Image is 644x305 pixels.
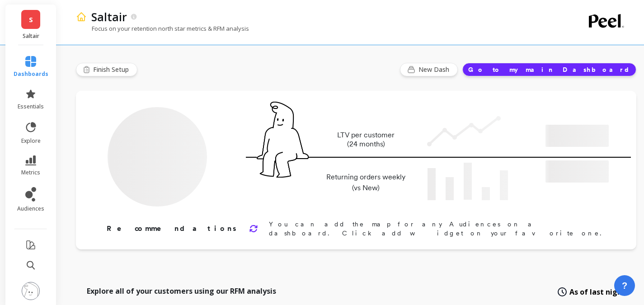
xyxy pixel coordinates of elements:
button: New Dash [400,63,458,76]
span: audiences [17,205,44,212]
button: Finish Setup [76,63,137,76]
img: profile picture [22,282,40,300]
p: Returning orders weekly (vs New) [324,172,408,193]
span: New Dash [418,65,452,74]
span: ? [622,279,627,292]
button: Go to my main Dashboard [462,63,636,76]
span: explore [21,137,41,145]
p: LTV per customer (24 months) [324,131,408,149]
span: metrics [21,169,40,176]
p: Focus on your retention north star metrics & RFM analysis [76,24,249,33]
span: dashboards [14,70,48,78]
img: header icon [76,11,87,22]
p: Recommendations [107,223,238,234]
button: ? [614,275,635,296]
span: Finish Setup [93,65,132,74]
span: S [29,14,33,25]
p: Saltair [91,9,127,24]
p: Saltair [14,33,47,40]
p: Explore all of your customers using our RFM analysis [87,286,276,296]
img: pal seatted on line [257,102,309,178]
p: You can add the map for any Audiences on a dashboard. Click add widget on your favorite one. [269,220,607,238]
span: essentials [18,103,44,110]
span: As of last night [569,286,625,297]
